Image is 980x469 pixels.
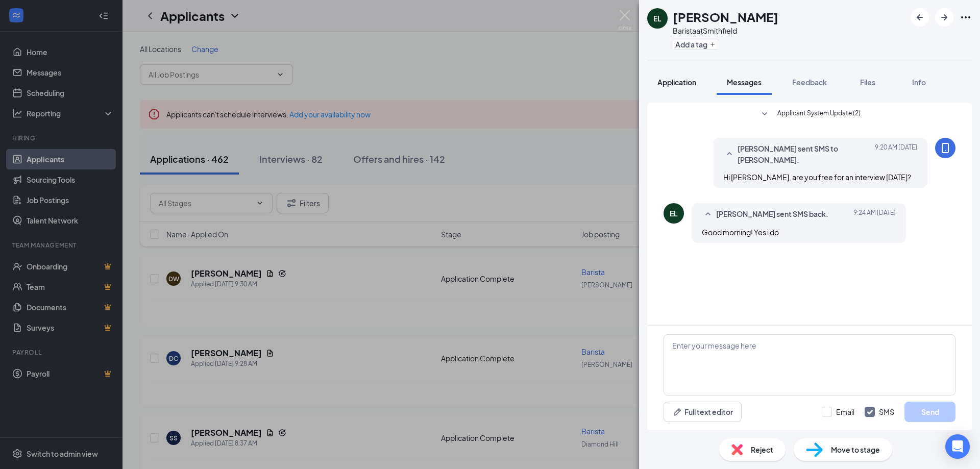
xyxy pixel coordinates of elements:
[792,78,827,87] span: Feedback
[860,78,875,87] span: Files
[831,444,880,455] span: Move to stage
[709,41,716,47] svg: Plus
[914,11,926,23] svg: ArrowLeftNew
[912,78,926,87] span: Info
[672,407,682,417] svg: Pen
[938,11,950,23] svg: ArrowRight
[904,402,955,422] button: Send
[716,208,828,220] span: [PERSON_NAME] sent SMS back.
[653,13,661,23] div: EL
[702,228,779,237] span: Good morning! Yes i do
[702,208,714,220] svg: SmallChevronUp
[738,143,871,165] span: [PERSON_NAME] sent SMS to [PERSON_NAME].
[664,402,742,422] button: Full text editorPen
[875,143,917,165] span: [DATE] 9:20 AM
[911,8,929,27] button: ArrowLeftNew
[723,148,736,160] svg: SmallChevronUp
[758,108,771,120] svg: SmallChevronDown
[939,142,951,154] svg: MobileSms
[727,78,762,87] span: Messages
[945,434,970,459] div: Open Intercom Messenger
[960,11,972,23] svg: Ellipses
[777,108,861,120] span: Applicant System Update (2)
[673,39,718,50] button: PlusAdd a tag
[673,8,778,26] h1: [PERSON_NAME]
[657,78,696,87] span: Application
[758,108,861,120] button: SmallChevronDownApplicant System Update (2)
[751,444,773,455] span: Reject
[853,208,896,220] span: [DATE] 9:24 AM
[723,172,911,182] span: Hi [PERSON_NAME], are you free for an interview [DATE]?
[673,26,778,36] div: Barista at Smithfield
[935,8,953,27] button: ArrowRight
[670,208,678,218] div: EL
